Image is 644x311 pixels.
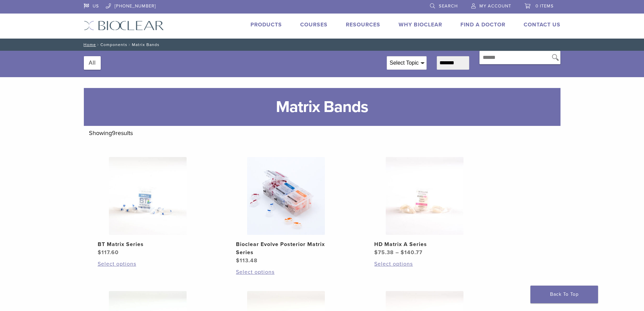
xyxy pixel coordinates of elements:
span: Search [439,3,458,9]
p: Showing results [89,126,133,140]
bdi: 113.48 [236,257,258,264]
span: – [396,249,399,256]
span: 0 items [535,3,554,9]
img: HD Matrix A Series [386,157,463,235]
button: All [89,56,96,70]
span: $ [401,249,404,256]
bdi: 140.77 [401,249,423,256]
a: Contact Us [524,21,560,28]
a: HD Matrix A SeriesHD Matrix A Series [365,157,483,257]
a: Products [251,21,282,28]
span: $ [98,249,101,256]
a: Select options for “Bioclear Evolve Posterior Matrix Series” [236,268,336,276]
nav: Components Matrix Bands [79,39,566,51]
h2: BT Matrix Series [98,240,198,248]
h1: Matrix Bands [84,88,560,126]
a: Resources [346,21,380,28]
a: Back To Top [530,286,598,303]
h2: Bioclear Evolve Posterior Matrix Series [236,240,336,257]
span: / [96,43,100,46]
a: Select options for “HD Matrix A Series” [374,260,474,268]
div: Select Topic [387,57,426,69]
bdi: 75.38 [374,249,394,256]
a: Home [81,42,96,47]
span: $ [374,249,378,256]
a: Find A Doctor [460,21,505,28]
img: Bioclear Evolve Posterior Matrix Series [247,157,325,235]
span: 9 [112,129,116,137]
a: Bioclear Evolve Posterior Matrix SeriesBioclear Evolve Posterior Matrix Series $113.48 [227,157,345,265]
span: / [127,43,132,46]
bdi: 117.60 [98,249,119,256]
a: Select options for “BT Matrix Series” [98,260,198,268]
a: BT Matrix SeriesBT Matrix Series $117.60 [89,157,207,257]
a: Why Bioclear [399,21,442,28]
span: My Account [479,3,511,9]
h2: HD Matrix A Series [374,240,474,248]
span: $ [236,257,240,264]
img: BT Matrix Series [109,157,187,235]
img: Bioclear [84,21,164,30]
a: Courses [300,21,328,28]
